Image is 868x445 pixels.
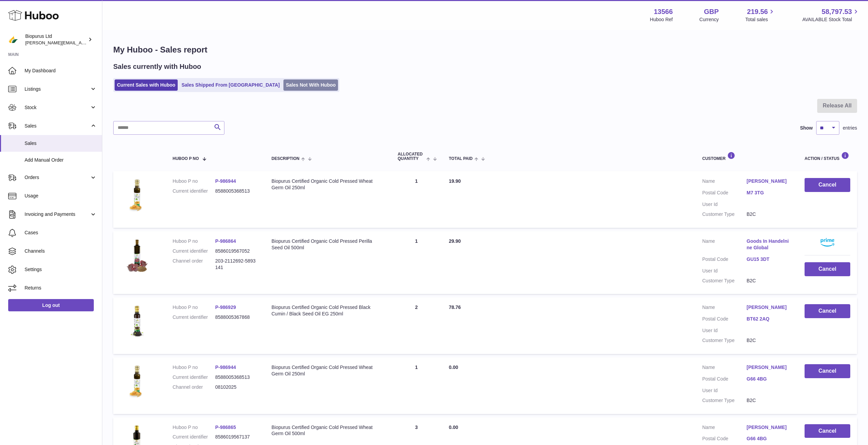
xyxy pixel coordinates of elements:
a: 219.56 Total sales [745,7,776,23]
dd: 08102025 [215,384,258,390]
a: BT62 2AQ [747,316,791,322]
dt: Huboo P no [173,424,215,431]
div: Customer [702,152,791,161]
span: Sales [25,140,97,147]
dt: Name [702,364,747,372]
dd: B2C [747,278,791,284]
dt: Name [702,178,747,186]
div: Biopurus Ltd [25,33,87,46]
span: 219.56 [747,7,768,16]
a: G66 4BG [747,376,791,382]
dt: Postal Code [702,376,747,384]
td: 1 [391,357,442,414]
img: primelogo.png [821,238,834,247]
dt: Current identifier [173,248,215,254]
div: Biopurus Certified Organic Cold Pressed Wheat Germ Oil 500ml [271,424,384,437]
dd: 8586019567052 [215,248,258,254]
dd: 8588005368513 [215,374,258,381]
dt: Postal Code [702,316,747,324]
img: peter@biopurus.co.uk [8,34,18,45]
dd: 203-2112692-5893141 [215,258,258,271]
dt: Huboo P no [173,304,215,311]
div: Currency [700,16,719,23]
span: ALLOCATED Quantity [398,152,425,161]
td: 1 [391,171,442,228]
div: Biopurus Certified Organic Cold Pressed Black Cumin / Black Seed Oil EG 250ml [271,304,384,317]
button: Cancel [805,424,850,438]
div: Action / Status [805,152,850,161]
span: Listings [25,86,90,92]
a: 58,797.53 AVAILABLE Stock Total [802,7,860,23]
dt: Current identifier [173,434,215,440]
a: GU15 3DT [747,256,791,263]
span: 78.76 [449,305,461,310]
dt: Postal Code [702,256,747,264]
span: Sales [25,123,90,129]
a: Current Sales with Huboo [115,79,178,91]
img: 135661717147001.jpg [120,238,154,272]
dd: 8588005368513 [215,188,258,194]
span: Huboo P no [173,157,199,161]
dt: Customer Type [702,397,747,404]
span: AVAILABLE Stock Total [802,16,860,23]
a: [PERSON_NAME] [747,304,791,311]
dt: Name [702,424,747,432]
span: entries [843,125,857,131]
dt: Current identifier [173,374,215,381]
a: M7 3TG [747,190,791,196]
dt: Channel order [173,384,215,390]
dd: B2C [747,337,791,344]
span: Cases [25,229,97,236]
label: Show [800,125,813,131]
dt: Channel order [173,258,215,271]
span: [PERSON_NAME][EMAIL_ADDRESS][DOMAIN_NAME] [25,40,137,45]
h1: My Huboo - Sales report [113,44,857,55]
span: Usage [25,193,97,199]
dt: User Id [702,268,747,274]
span: 0.00 [449,365,458,370]
dt: User Id [702,201,747,208]
a: P-986865 [215,425,236,430]
span: Stock [25,104,90,111]
span: Total paid [449,157,473,161]
dt: Huboo P no [173,364,215,371]
span: Add Manual Order [25,157,97,163]
a: P-986929 [215,305,236,310]
span: Settings [25,266,97,273]
span: 29.90 [449,238,461,244]
dt: Huboo P no [173,178,215,184]
span: 0.00 [449,425,458,430]
div: Biopurus Certified Organic Cold Pressed Perilla Seed Oil 500ml [271,238,384,251]
dt: Postal Code [702,190,747,198]
span: 58,797.53 [822,7,852,16]
dt: Current identifier [173,188,215,194]
a: G66 4BG [747,435,791,442]
span: 19.90 [449,178,461,184]
dd: B2C [747,211,791,218]
dd: 8588005367868 [215,314,258,321]
a: Sales Not With Huboo [283,79,338,91]
button: Cancel [805,304,850,318]
span: Orders [25,174,90,181]
dt: Huboo P no [173,238,215,244]
dt: Customer Type [702,278,747,284]
span: Description [271,157,299,161]
dt: Name [702,304,747,312]
button: Cancel [805,364,850,378]
dd: 8586019567137 [215,434,258,440]
span: Total sales [745,16,776,23]
a: Sales Shipped From [GEOGRAPHIC_DATA] [179,79,282,91]
span: Returns [25,285,97,291]
dt: Name [702,238,747,253]
a: P-986944 [215,178,236,184]
span: My Dashboard [25,68,97,74]
dt: Customer Type [702,337,747,344]
button: Cancel [805,262,850,276]
button: Cancel [805,178,850,192]
img: 135661717141921.png [120,178,154,212]
strong: GBP [704,7,719,16]
dt: Postal Code [702,435,747,444]
a: P-986944 [215,365,236,370]
dt: Customer Type [702,211,747,218]
span: Channels [25,248,97,254]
